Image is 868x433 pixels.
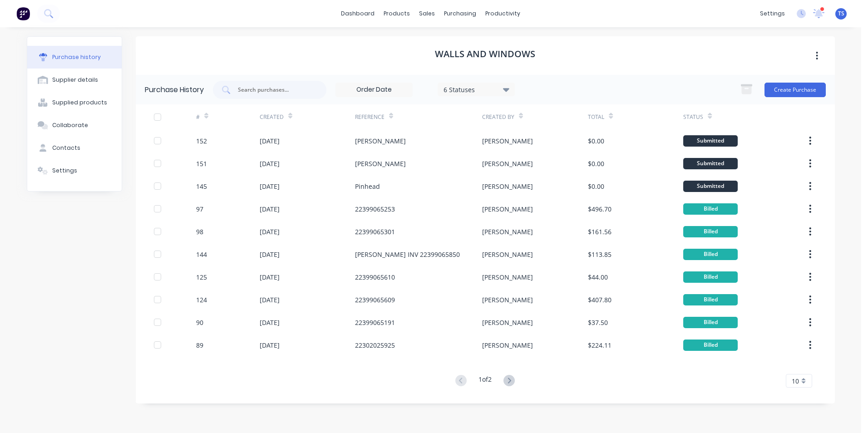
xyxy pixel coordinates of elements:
div: 125 [196,272,207,282]
div: productivity [481,7,525,20]
div: 22399065609 [355,295,395,305]
div: [PERSON_NAME] [482,295,533,305]
div: [DATE] [260,136,280,146]
div: [PERSON_NAME] [482,182,533,191]
div: [PERSON_NAME] [482,250,533,259]
div: $113.85 [588,250,612,259]
div: [DATE] [260,227,280,236]
div: Billed [683,294,738,305]
div: 22302025925 [355,340,395,350]
div: [PERSON_NAME] [482,204,533,214]
div: Status [683,113,703,121]
div: Billed [683,317,738,328]
div: Billed [683,340,738,351]
div: Created [260,113,284,121]
div: settings [755,7,789,20]
div: Billed [683,249,738,260]
div: $0.00 [588,159,604,168]
div: 97 [196,204,203,214]
div: 6 Statuses [444,84,508,94]
div: $407.80 [588,295,612,305]
span: 10 [792,376,799,386]
button: Create Purchase [764,83,826,97]
div: [PERSON_NAME] [355,136,406,146]
div: 152 [196,136,207,146]
span: TS [838,10,844,18]
div: 22399065191 [355,318,395,327]
button: Supplier details [27,69,122,91]
input: Search purchases... [237,85,312,94]
div: [DATE] [260,295,280,305]
div: [DATE] [260,340,280,350]
div: Supplier details [52,76,98,84]
div: $0.00 [588,182,604,191]
div: 98 [196,227,203,236]
div: 89 [196,340,203,350]
a: dashboard [336,7,379,20]
div: 144 [196,250,207,259]
div: $44.00 [588,272,608,282]
button: Supplied products [27,91,122,114]
div: Submitted [683,135,738,147]
img: Factory [16,7,30,20]
div: purchasing [439,7,481,20]
div: 145 [196,182,207,191]
div: [PERSON_NAME] [482,272,533,282]
div: [DATE] [260,182,280,191]
div: [PERSON_NAME] [482,227,533,236]
button: Collaborate [27,114,122,137]
div: products [379,7,414,20]
div: Submitted [683,158,738,169]
div: Purchase history [52,53,101,61]
div: $224.11 [588,340,612,350]
div: [DATE] [260,159,280,168]
button: Contacts [27,137,122,159]
div: Total [588,113,604,121]
iframe: Intercom live chat [837,402,859,424]
div: [DATE] [260,250,280,259]
div: 22399065253 [355,204,395,214]
div: [PERSON_NAME] [355,159,406,168]
div: sales [414,7,439,20]
div: Settings [52,167,77,175]
div: Collaborate [52,121,88,129]
div: 22399065610 [355,272,395,282]
div: 22399065301 [355,227,395,236]
div: [PERSON_NAME] [482,159,533,168]
div: [DATE] [260,318,280,327]
div: $37.50 [588,318,608,327]
div: 124 [196,295,207,305]
div: Reference [355,113,385,121]
div: Billed [683,271,738,283]
div: [DATE] [260,204,280,214]
button: Settings [27,159,122,182]
div: [PERSON_NAME] [482,136,533,146]
div: [PERSON_NAME] INV 22399065850 [355,250,460,259]
div: Billed [683,226,738,237]
div: Supplied products [52,98,107,107]
div: [PERSON_NAME] [482,318,533,327]
div: Submitted [683,181,738,192]
div: Purchase History [145,84,204,95]
h1: Walls and Windows [435,49,535,59]
div: $496.70 [588,204,612,214]
div: Created By [482,113,514,121]
div: Billed [683,203,738,215]
div: 151 [196,159,207,168]
div: $161.56 [588,227,612,236]
input: Order Date [336,83,412,97]
button: Purchase history [27,46,122,69]
div: [PERSON_NAME] [482,340,533,350]
div: 1 of 2 [478,374,492,388]
div: Contacts [52,144,80,152]
div: [DATE] [260,272,280,282]
div: 90 [196,318,203,327]
div: $0.00 [588,136,604,146]
div: Pinhead [355,182,380,191]
div: # [196,113,200,121]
